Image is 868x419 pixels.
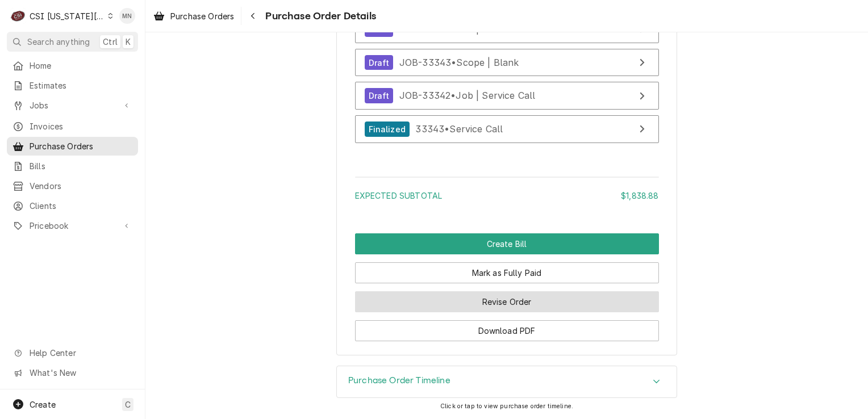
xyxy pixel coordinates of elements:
span: Home [30,60,132,72]
a: Purchase Orders [149,7,239,26]
div: Button Group [355,233,659,341]
button: Revise Order [355,291,659,312]
span: Vendors [30,180,132,192]
a: Go to Jobs [7,96,138,115]
div: CSI [US_STATE][GEOGRAPHIC_DATA] [30,10,105,22]
a: Clients [7,196,138,215]
a: Go to Help Center [7,343,138,362]
span: Pricebook [30,220,115,232]
div: CSI Kansas City's Avatar [10,8,26,24]
div: $1,838.88 [621,190,658,202]
div: Subtotal [355,190,659,202]
span: JOB-33343 • Scope | Blank [399,57,519,68]
a: Estimates [7,76,138,95]
button: Mark as Fully Paid [355,262,659,283]
div: Draft [365,88,394,103]
a: Go to What's New [7,363,138,382]
a: Invoices [7,117,138,136]
span: Expected Subtotal [355,191,443,200]
span: JOB-33346 • Job | Service Call [399,23,536,35]
span: What's New [30,367,131,379]
span: Click or tap to view purchase order timeline. [440,403,573,410]
span: Purchase Orders [170,10,234,22]
span: Jobs [30,99,115,111]
span: Ctrl [103,36,118,48]
span: C [125,399,131,410]
a: Bills [7,157,138,175]
span: Invoices [30,120,132,132]
span: Search anything [27,36,90,48]
span: K [126,36,131,48]
a: View Job [355,49,659,77]
a: View Job [355,82,659,110]
div: C [10,8,26,24]
span: Bills [30,160,132,172]
button: Download PDF [355,320,659,341]
a: View Job [355,115,659,143]
button: Create Bill [355,233,659,254]
span: Purchase Order Details [262,9,376,24]
a: Purchase Orders [7,137,138,156]
span: Create [30,400,56,409]
span: Clients [30,200,132,212]
a: Home [7,56,138,75]
button: Search anythingCtrlK [7,32,138,52]
div: Button Group Row [355,254,659,283]
div: Draft [365,55,394,70]
span: 33343 • Service Call [415,123,503,135]
div: Amount Summary [355,173,659,209]
div: Melissa Nehls's Avatar [119,8,135,24]
div: MN [119,8,135,24]
div: Button Group Row [355,233,659,254]
div: Purchase Order Timeline [336,366,677,399]
div: Finalized [365,121,410,137]
h3: Purchase Order Timeline [348,375,450,386]
div: Button Group Row [355,312,659,341]
span: JOB-33342 • Job | Service Call [399,90,536,101]
div: Accordion Header [337,366,677,398]
a: Go to Pricebook [7,216,138,235]
span: Estimates [30,79,132,91]
span: Help Center [30,347,131,359]
a: Vendors [7,177,138,195]
span: Purchase Orders [30,140,132,152]
button: Navigate back [244,7,262,25]
div: Button Group Row [355,283,659,312]
button: Accordion Details Expand Trigger [337,366,677,398]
